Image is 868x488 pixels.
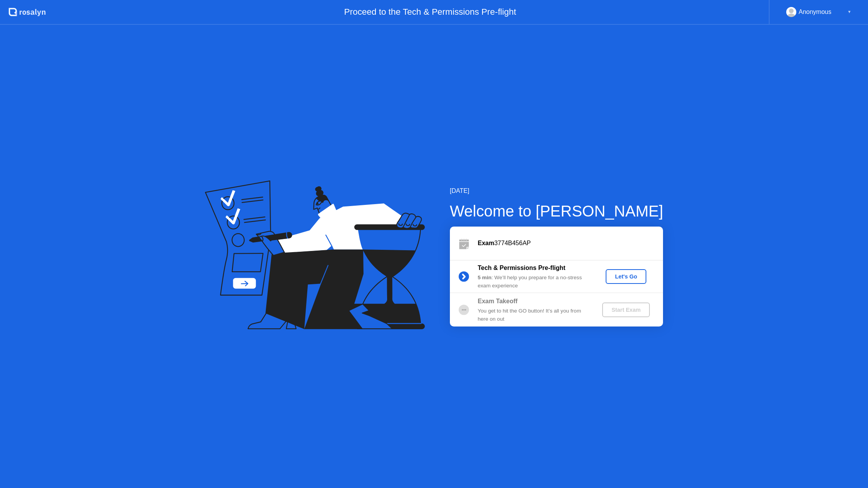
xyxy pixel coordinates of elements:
[478,298,518,304] b: Exam Takeoff
[450,199,663,223] div: Welcome to [PERSON_NAME]
[478,274,589,290] div: : We’ll help you prepare for a no-stress exam experience
[847,7,851,17] div: ▼
[478,307,589,323] div: You get to hit the GO button! It’s all you from here on out
[478,239,663,248] div: 3774B456AP
[478,240,494,246] b: Exam
[799,7,832,17] div: Anonymous
[606,269,646,284] button: Let's Go
[478,275,492,280] b: 5 min
[478,265,565,271] b: Tech & Permissions Pre-flight
[605,307,647,313] div: Start Exam
[450,186,663,196] div: [DATE]
[609,273,643,280] div: Let's Go
[602,302,650,317] button: Start Exam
